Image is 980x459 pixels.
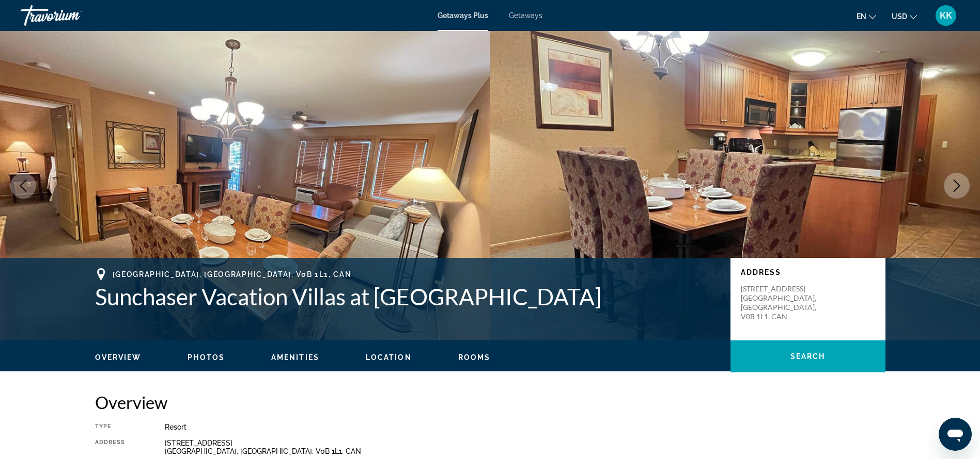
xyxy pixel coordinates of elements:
[165,439,885,455] div: [STREET_ADDRESS] [GEOGRAPHIC_DATA], [GEOGRAPHIC_DATA], V0B 1L1, CAN
[21,2,124,29] a: Travorium
[95,353,142,362] button: Overview
[271,353,319,362] span: Amenities
[857,12,866,21] span: en
[165,423,885,431] div: Resort
[458,353,491,362] button: Rooms
[932,5,959,26] button: User Menu
[95,353,142,362] span: Overview
[95,392,885,413] h2: Overview
[366,353,412,362] span: Location
[741,284,823,321] p: [STREET_ADDRESS] [GEOGRAPHIC_DATA], [GEOGRAPHIC_DATA], V0B 1L1, CAN
[892,9,917,24] button: Change currency
[857,9,876,24] button: Change language
[730,340,885,372] button: Search
[458,353,491,362] span: Rooms
[188,353,225,362] span: Photos
[271,353,319,362] button: Amenities
[940,10,952,21] span: KK
[366,353,412,362] button: Location
[892,12,907,21] span: USD
[188,353,225,362] button: Photos
[790,352,826,360] span: Search
[95,439,139,455] div: Address
[95,423,139,431] div: Type
[10,173,36,199] button: Previous image
[944,173,970,199] button: Next image
[509,11,542,20] a: Getaways
[113,270,352,278] span: [GEOGRAPHIC_DATA], [GEOGRAPHIC_DATA], V0B 1L1, CAN
[95,283,720,310] h1: Sunchaser Vacation Villas at [GEOGRAPHIC_DATA]
[939,418,972,451] iframe: Кнопка запуска окна обмена сообщениями
[741,268,875,276] p: Address
[438,11,488,20] a: Getaways Plus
